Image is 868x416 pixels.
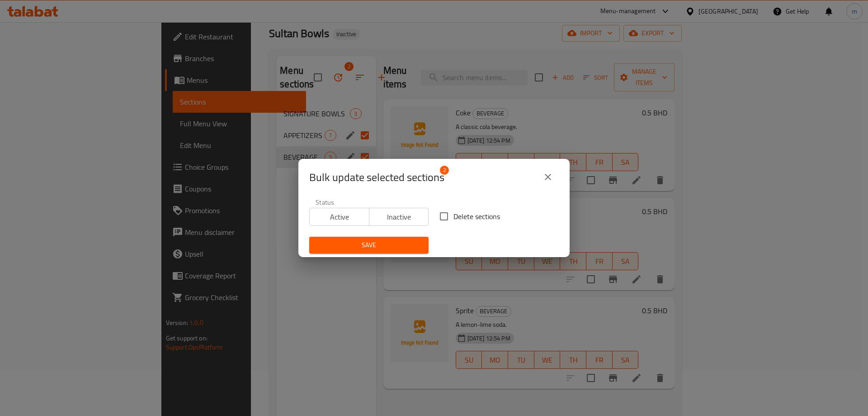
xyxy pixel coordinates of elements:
span: Save [316,239,421,251]
button: close [537,166,559,188]
button: Inactive [369,208,429,226]
span: Active [313,210,366,224]
span: 2 [440,166,449,175]
span: Selected section count [309,170,444,185]
button: Save [309,237,429,253]
button: Active [309,208,369,226]
span: Delete sections [453,211,500,222]
span: Inactive [373,210,425,224]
